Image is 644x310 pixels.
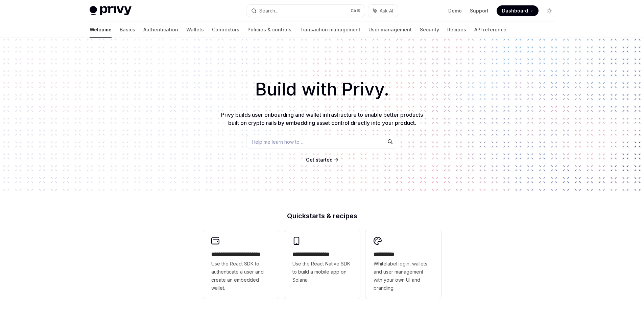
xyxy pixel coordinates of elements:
button: Search...CtrlK [246,5,365,17]
a: Dashboard [497,5,539,16]
button: Ask AI [368,5,398,17]
a: Get started [306,157,333,163]
span: Ask AI [380,7,393,14]
span: Ctrl K [351,8,361,13]
a: Support [470,7,488,14]
span: Privy builds user onboarding and wallet infrastructure to enable better products built on crypto ... [221,111,423,126]
span: Whitelabel login, wallets, and user management with your own UI and branding. [374,260,433,292]
a: Transaction management [300,22,360,38]
span: Dashboard [502,7,528,14]
a: Wallets [186,22,204,38]
h1: Build with Privy. [11,76,633,103]
a: Welcome [90,22,112,38]
a: **** *****Whitelabel login, wallets, and user management with your own UI and branding. [365,230,441,299]
a: Authentication [143,22,178,38]
div: Search... [259,7,278,15]
span: Use the React Native SDK to build a mobile app on Solana. [292,260,352,284]
span: Help me learn how to… [252,138,303,145]
img: light logo [90,6,132,16]
a: User management [368,22,412,38]
a: Connectors [212,22,239,38]
span: Use the React SDK to authenticate a user and create an embedded wallet. [211,260,271,292]
a: Demo [448,7,462,14]
button: Toggle dark mode [544,5,555,16]
a: Security [420,22,439,38]
a: Policies & controls [247,22,291,38]
h2: Quickstarts & recipes [203,213,441,219]
a: Recipes [447,22,466,38]
a: **** **** **** ***Use the React Native SDK to build a mobile app on Solana. [284,230,360,299]
a: API reference [474,22,506,38]
a: Basics [120,22,135,38]
span: Get started [306,157,333,163]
